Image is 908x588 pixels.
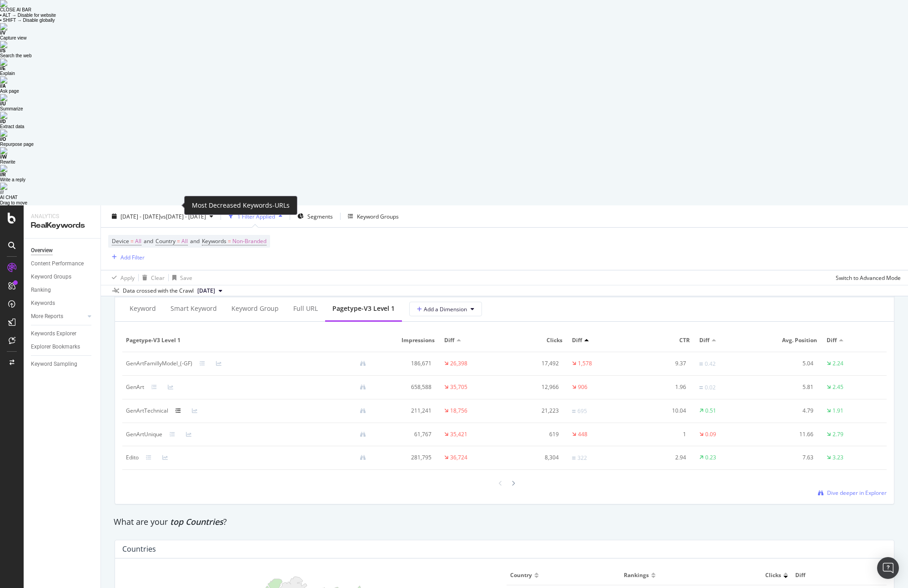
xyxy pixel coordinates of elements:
[31,359,94,369] a: Keyword Sampling
[31,220,93,231] div: RealKeywords
[161,212,206,220] span: vs [DATE] - [DATE]
[508,407,559,415] div: 21,223
[636,407,687,415] div: 10.04
[409,302,482,316] button: Add a Dimension
[827,336,837,344] span: Diff
[231,304,279,313] div: Keyword Group
[120,274,135,281] div: Apply
[357,212,399,220] div: Keyword Groups
[126,336,371,344] span: pagetype-v3 Level 1
[833,453,843,462] div: 3.23
[294,209,336,224] button: Segments
[833,407,843,415] div: 1.91
[31,259,84,269] div: Content Performance
[381,453,431,462] div: 281,795
[180,274,192,281] div: Save
[577,407,587,415] div: 695
[114,516,895,528] div: What are your ?
[31,299,55,308] div: Keywords
[130,304,156,313] div: Keyword
[833,430,843,439] div: 2.79
[31,312,85,321] a: More Reports
[508,383,559,391] div: 12,966
[450,407,467,415] div: 18,756
[120,253,145,261] div: Add Filter
[108,209,217,224] button: [DATE] - [DATE]vs[DATE] - [DATE]
[31,342,80,352] div: Explorer Bookmarks
[181,235,188,248] span: All
[578,430,587,439] div: 448
[508,359,559,368] div: 17,492
[31,272,71,282] div: Keyword Groups
[833,359,843,368] div: 2.24
[126,407,168,415] div: GenArtTechnical
[177,237,180,245] span: =
[126,359,192,368] div: GenArtFamillyModel_(-GF)
[237,212,275,220] div: 1 Filter Applied
[765,571,781,579] span: Clicks
[763,407,814,415] div: 4.79
[31,285,51,295] div: Ranking
[31,299,94,308] a: Keywords
[832,270,901,285] button: Switch to Advanced Mode
[444,336,454,344] span: Diff
[31,213,93,220] div: Analytics
[144,237,153,245] span: and
[31,329,76,339] div: Keywords Explorer
[636,453,687,462] div: 2.94
[344,209,402,224] button: Keyword Groups
[624,571,649,579] span: Rankings
[126,453,139,462] div: Edito
[508,430,559,439] div: 619
[572,410,576,413] img: Equal
[31,342,94,352] a: Explorer Bookmarks
[578,359,592,368] div: 1,578
[31,359,77,369] div: Keyword Sampling
[108,252,145,263] button: Add Filter
[194,285,226,296] button: [DATE]
[126,383,144,391] div: GenArt
[108,270,135,285] button: Apply
[293,304,318,313] div: Full URL
[197,287,215,295] span: 2025 Aug. 8th
[636,336,690,344] span: CTR
[763,336,817,344] span: Avg. Position
[170,516,223,527] span: top Countries
[156,237,176,245] span: Country
[450,453,467,462] div: 36,724
[31,246,94,255] a: Overview
[190,237,200,245] span: and
[307,212,333,220] span: Segments
[450,359,467,368] div: 26,398
[578,383,587,391] div: 906
[381,359,431,368] div: 186,671
[228,237,231,245] span: =
[31,312,63,321] div: More Reports
[636,430,687,439] div: 1
[508,453,559,462] div: 8,304
[877,557,899,579] div: Open Intercom Messenger
[31,285,94,295] a: Ranking
[450,383,467,391] div: 35,705
[763,430,814,439] div: 11.66
[225,209,286,224] button: 1 Filter Applied
[450,430,467,439] div: 35,421
[705,453,716,462] div: 0.23
[705,384,716,392] div: 0.02
[31,246,53,255] div: Overview
[232,235,266,248] span: Non-Branded
[135,235,141,248] span: All
[31,272,94,282] a: Keyword Groups
[192,200,290,211] div: Most Decreased Keywords-URLs
[169,270,192,285] button: Save
[763,359,814,368] div: 5.04
[122,544,156,553] div: Countries
[126,430,162,439] div: GenArtUnique
[699,336,709,344] span: Diff
[763,453,814,462] div: 7.63
[510,571,532,579] span: Country
[508,336,562,344] span: Clicks
[699,363,703,365] img: Equal
[572,336,582,344] span: Diff
[795,571,881,579] span: Diff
